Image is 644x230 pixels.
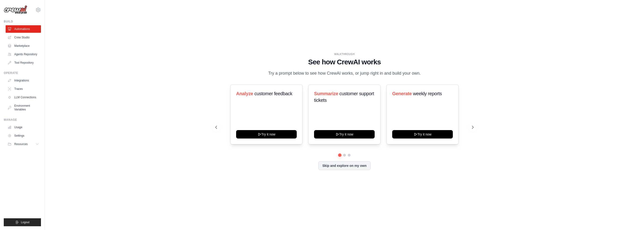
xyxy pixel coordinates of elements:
span: customer support tickets [314,91,374,103]
a: Agents Repository [6,51,41,58]
a: Automations [6,25,41,33]
span: customer feedback [254,91,292,96]
span: Resources [14,142,28,146]
h1: See how CrewAI works [215,58,474,66]
span: weekly reports [413,91,442,96]
div: Operate [4,71,41,75]
div: WALKTHROUGH [215,52,474,56]
span: Summarize [314,91,338,96]
a: Integrations [6,77,41,84]
span: Generate [392,91,412,96]
a: Usage [6,124,41,131]
a: Settings [6,132,41,139]
button: Logout [4,218,41,226]
div: Build [4,20,41,23]
a: Environment Variables [6,102,41,113]
button: Try it now [314,130,375,139]
div: Manage [4,118,41,122]
p: Try a prompt below to see how CrewAI works, or jump right in and build your own. [266,70,423,77]
a: Traces [6,85,41,93]
button: Skip and explore on my own [318,161,370,170]
span: Analyze [236,91,253,96]
a: Tool Repository [6,59,41,66]
button: Try it now [392,130,453,139]
a: Crew Studio [6,34,41,41]
img: Logo [4,5,27,14]
span: Logout [21,220,29,224]
button: Try it now [236,130,297,139]
a: Marketplace [6,42,41,50]
button: Resources [6,140,41,148]
a: LLM Connections [6,94,41,101]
